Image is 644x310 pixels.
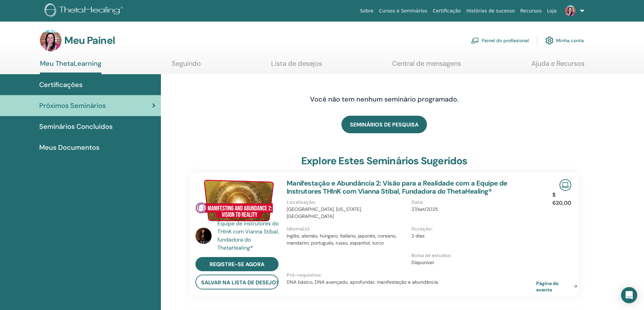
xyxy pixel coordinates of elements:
[172,59,201,73] a: Seguindo
[40,30,62,51] img: default.jpg
[531,59,585,73] a: Ajuda e Recursos
[471,37,479,44] img: chalkboard-teacher.svg
[172,59,201,68] font: Seguindo
[411,259,434,265] font: Disponível
[450,252,452,258] font: :
[531,59,585,68] font: Ajuda e Recursos
[217,236,253,251] font: fundadora do ThetaHealing®
[545,33,584,48] a: Minha conta
[547,8,557,13] font: Loja
[201,279,280,286] font: salvar na lista de desejos
[195,228,212,244] img: default.jpg
[392,59,461,68] font: Central de mensagens
[411,206,438,212] font: 27/set/2025
[39,122,113,131] font: Seminários Concluídos
[422,199,424,205] font: :
[357,5,376,17] a: Sobre
[430,5,463,17] a: Certificação
[39,80,82,89] font: Certificações
[39,143,99,152] font: Meus Documentos
[39,101,106,110] font: Próximos Seminários
[341,116,427,133] a: SEMINÁRIOS DE PESQUISA
[565,5,576,16] img: default.jpg
[545,35,553,46] img: cog.svg
[195,275,279,289] button: salvar na lista de desejos
[379,8,427,13] font: Cursos e Seminários
[411,233,425,239] font: 2 dias
[471,33,529,48] a: Painel do profissional
[217,220,279,235] font: Equipe de instrutores do THInK com Vianna Stibal,
[360,8,373,13] font: Sobre
[463,5,517,17] a: Histórias de sucesso
[287,179,507,196] a: Manifestação e Abundância 2: Visão para a Realidade com a Equipe de Instrutores THInK com Vianna ...
[271,59,322,73] a: Lista de desejos
[271,59,322,68] font: Lista de desejos
[392,59,461,73] a: Central de mensagens
[301,154,468,167] font: explore estes seminários sugeridos
[536,280,580,293] a: Página do evento
[287,199,315,205] font: Localização
[621,287,637,303] div: Abra o Intercom Messenger
[350,121,419,128] font: SEMINÁRIOS DE PESQUISA
[411,199,422,205] font: Data
[287,272,320,278] font: Pré-requisitos
[195,257,279,271] a: registre-se agora
[376,5,430,17] a: Cursos e Seminários
[536,280,559,293] font: Página do evento
[518,5,544,17] a: Recursos
[559,179,571,191] img: Seminário Online ao Vivo
[466,8,515,13] font: Histórias de sucesso
[287,233,397,246] font: Inglês, alemão, húngaro, italiano, japonês, coreano, mandarim, português, russo, espanhol, turco
[40,59,101,74] a: Meu ThetaLearning
[411,226,431,232] font: Duração
[64,34,115,47] font: Meu Painel
[433,8,461,13] font: Certificação
[210,261,264,268] font: registre-se agora
[195,179,279,222] img: Manifestação e Abundância 2: Visão da Realidade
[315,199,316,205] font: :
[40,59,101,68] font: Meu ThetaLearning
[320,272,322,278] font: :
[544,5,559,17] a: Loja
[431,226,433,232] font: :
[309,226,310,232] font: :
[287,279,438,285] font: DNA básico, DNA avançado, aprofundar, manifestação e abundância
[552,191,571,206] font: $ 620,00
[556,38,584,44] font: Minha conta
[45,3,125,19] img: logo.png
[482,38,529,44] font: Painel do profissional
[287,206,362,219] font: [GEOGRAPHIC_DATA], [US_STATE], [GEOGRAPHIC_DATA]
[310,95,458,104] font: Você não tem nenhum seminário programado.
[411,252,450,258] font: Bolsa de estudos
[287,226,309,232] font: Idioma(s)
[520,8,542,13] font: Recursos
[217,220,280,252] a: Equipe de instrutores do THInK com Vianna Stibal, fundadora do ThetaHealing®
